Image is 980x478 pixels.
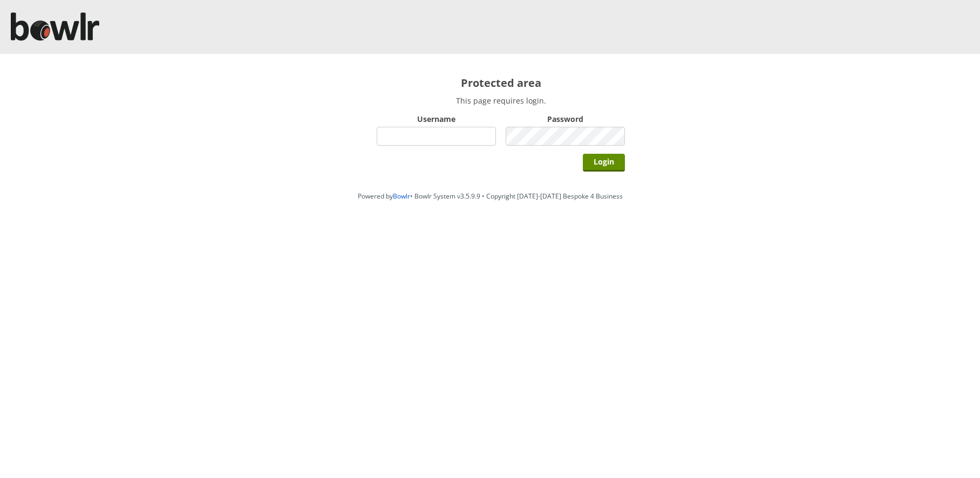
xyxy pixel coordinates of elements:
h2: Protected area [377,76,625,90]
a: Bowlr [393,192,410,201]
span: Powered by • Bowlr System v3.5.9.9 • Copyright [DATE]-[DATE] Bespoke 4 Business [358,192,623,201]
input: Login [583,154,625,172]
label: Username [377,114,496,124]
label: Password [506,114,625,124]
p: This page requires login. [377,95,625,106]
